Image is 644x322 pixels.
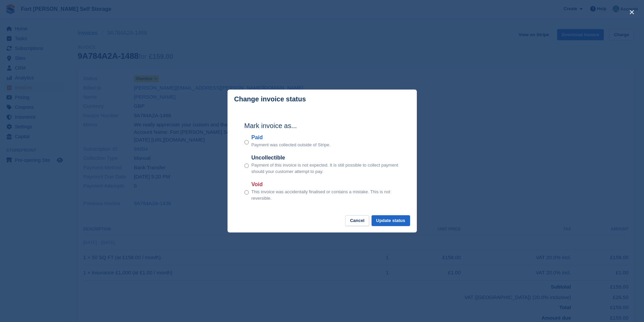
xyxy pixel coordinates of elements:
[252,189,400,202] p: This invoice was accidentally finalised or contains a mistake. This is not reversible.
[252,180,400,189] label: Void
[345,215,369,226] button: Cancel
[252,133,331,142] label: Paid
[252,154,400,162] label: Uncollectible
[252,162,400,175] p: Payment of this invoice is not expected. It is still possible to collect payment should your cust...
[252,142,331,148] p: Payment was collected outside of Stripe.
[244,121,400,131] h2: Mark invoice as...
[234,95,306,103] p: Change invoice status
[372,215,410,226] button: Update status
[626,7,637,18] button: close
